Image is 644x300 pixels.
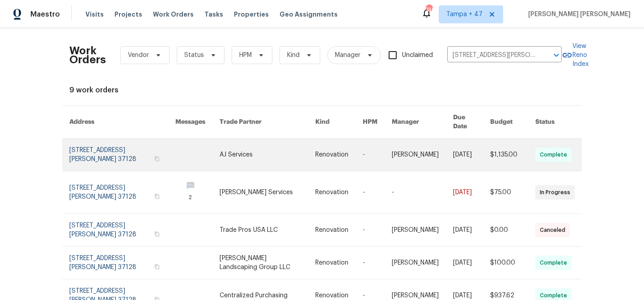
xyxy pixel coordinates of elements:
[528,106,582,139] th: Status
[308,214,356,247] td: Renovation
[62,106,168,139] th: Address
[212,171,308,214] td: [PERSON_NAME] Services
[153,155,161,163] button: Copy Address
[356,171,385,214] td: -
[550,49,563,61] button: Open
[153,230,161,238] button: Copy Address
[356,214,385,247] td: -
[153,10,194,19] span: Work Orders
[356,247,385,279] td: -
[30,10,60,19] span: Maestro
[426,5,432,14] div: 746
[308,139,356,171] td: Renovation
[308,171,356,214] td: Renovation
[239,51,252,60] span: HPM
[212,139,308,171] td: AJ Services
[168,106,212,139] th: Messages
[184,51,204,60] span: Status
[280,10,338,19] span: Geo Assignments
[483,106,528,139] th: Budget
[212,106,308,139] th: Trade Partner
[69,46,106,64] h2: Work Orders
[446,10,483,19] span: Tampa + 47
[356,106,385,139] th: HPM
[385,139,446,171] td: [PERSON_NAME]
[525,10,631,19] span: [PERSON_NAME] [PERSON_NAME]
[447,48,537,62] input: Enter in an address
[128,51,149,60] span: Vendor
[212,247,308,279] td: [PERSON_NAME] Landscaping Group LLC
[385,171,446,214] td: -
[308,247,356,279] td: Renovation
[446,106,483,139] th: Due Date
[69,86,575,95] div: 9 work orders
[402,51,433,60] span: Unclaimed
[385,214,446,247] td: [PERSON_NAME]
[287,51,300,60] span: Kind
[153,263,161,271] button: Copy Address
[114,10,142,19] span: Projects
[308,106,356,139] th: Kind
[212,214,308,247] td: Trade Pros USA LLC
[153,192,161,200] button: Copy Address
[385,106,446,139] th: Manager
[562,42,589,69] a: View Reno Index
[204,11,223,17] span: Tasks
[335,51,360,60] span: Manager
[356,139,385,171] td: -
[234,10,269,19] span: Properties
[385,247,446,279] td: [PERSON_NAME]
[85,10,104,19] span: Visits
